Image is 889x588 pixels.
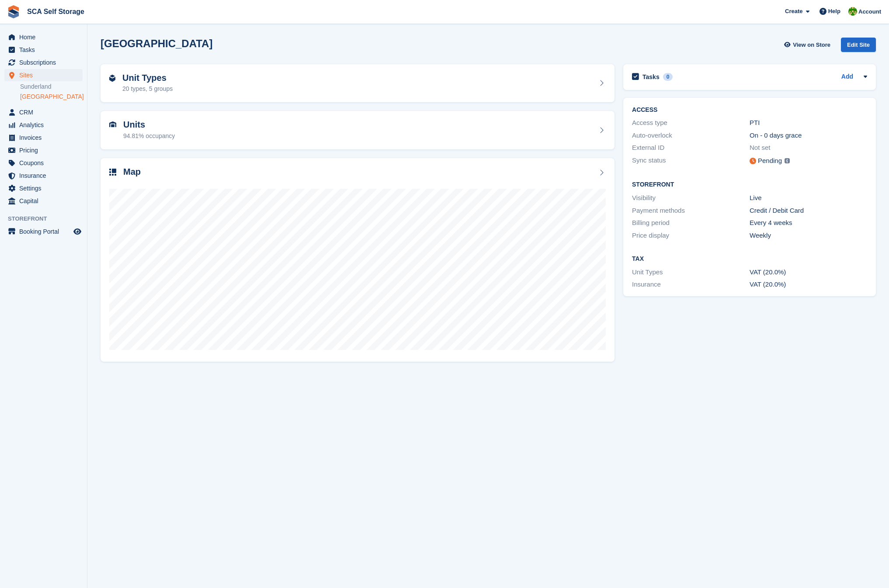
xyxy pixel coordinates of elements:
[19,44,72,56] span: Tasks
[72,226,83,237] a: Preview store
[4,56,83,69] a: menu
[750,131,867,141] div: On - 0 days grace
[20,93,83,101] a: [GEOGRAPHIC_DATA]
[632,193,750,203] div: Visibility
[750,193,867,203] div: Live
[19,56,72,69] span: Subscriptions
[632,256,867,263] h2: Tax
[4,157,83,169] a: menu
[4,225,83,238] a: menu
[632,280,750,290] div: Insurance
[19,144,72,156] span: Pricing
[750,267,867,277] div: VAT (20.0%)
[101,64,615,103] a: Unit Types 20 types, 5 groups
[632,143,750,153] div: External ID
[785,7,802,16] span: Create
[7,5,20,18] img: stora-icon-8386f47178a22dfd0bd8f6a31ec36ba5ce8667c1dd55bd0f319d3a0aa187defe.svg
[4,144,83,156] a: menu
[750,143,867,153] div: Not set
[785,158,790,163] img: icon-info-grey-7440780725fd019a000dd9b08b2336e03edf1995a4989e88bcd33f0948082b44.svg
[750,280,867,290] div: VAT (20.0%)
[750,231,867,241] div: Weekly
[19,119,72,131] span: Analytics
[19,106,72,118] span: CRM
[19,182,72,194] span: Settings
[123,131,175,141] div: 94.81% occupancy
[828,7,840,16] span: Help
[101,111,615,149] a: Units 94.81% occupancy
[632,267,750,277] div: Unit Types
[19,225,72,238] span: Booking Portal
[101,38,212,49] h2: [GEOGRAPHIC_DATA]
[750,206,867,216] div: Credit / Debit Card
[122,73,173,83] h2: Unit Types
[4,119,83,131] a: menu
[632,206,750,216] div: Payment methods
[123,120,175,130] h2: Units
[632,231,750,241] div: Price display
[4,195,83,207] a: menu
[632,118,750,128] div: Access type
[101,158,615,362] a: Map
[4,44,83,56] a: menu
[19,31,72,43] span: Home
[783,38,834,52] a: View on Store
[109,169,116,176] img: map-icn-33ee37083ee616e46c38cad1a60f524a97daa1e2b2c8c0bc3eb3415660979fc1.svg
[841,72,853,82] a: Add
[4,106,83,118] a: menu
[8,214,87,223] span: Storefront
[632,131,750,141] div: Auto-overlock
[750,218,867,228] div: Every 4 weeks
[19,169,72,182] span: Insurance
[632,181,867,188] h2: Storefront
[841,38,876,55] a: Edit Site
[122,84,173,93] div: 20 types, 5 groups
[4,131,83,144] a: menu
[4,169,83,182] a: menu
[848,7,857,16] img: Sam Chapman
[19,69,72,81] span: Sites
[758,156,782,166] div: Pending
[642,73,660,81] h2: Tasks
[109,121,116,128] img: unit-icn-7be61d7bf1b0ce9d3e12c5938cc71ed9869f7b940bace4675aadf7bd6d80202e.svg
[19,131,72,144] span: Invoices
[750,118,867,128] div: PTI
[632,107,867,114] h2: ACCESS
[4,69,83,81] a: menu
[109,75,115,82] img: unit-type-icn-2b2737a686de81e16bb02015468b77c625bbabd49415b5ef34ead5e3b44a266d.svg
[20,83,83,91] a: Sunderland
[19,195,72,207] span: Capital
[4,31,83,43] a: menu
[858,7,881,16] span: Account
[123,167,141,177] h2: Map
[19,157,72,169] span: Coupons
[4,182,83,194] a: menu
[793,41,830,49] span: View on Store
[663,73,673,81] div: 0
[632,218,750,228] div: Billing period
[841,38,876,52] div: Edit Site
[24,4,88,19] a: SCA Self Storage
[632,156,750,166] div: Sync status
